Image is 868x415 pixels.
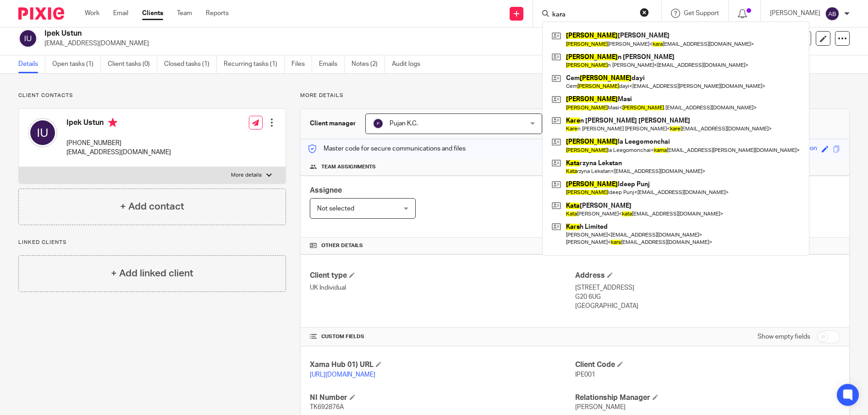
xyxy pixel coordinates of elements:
span: Team assignments [321,163,376,171]
a: Details [18,55,45,73]
p: Master code for secure communications and files [308,144,466,153]
p: [EMAIL_ADDRESS][DOMAIN_NAME] [44,39,725,48]
img: svg%3E [28,118,57,147]
p: More details [231,172,262,179]
p: UK Individual [310,283,575,292]
a: Reports [206,9,229,18]
img: svg%3E [373,118,384,129]
h4: Xama Hub 01) URL [310,360,575,370]
span: Get Support [684,10,719,16]
a: Client tasks (0) [108,55,157,73]
span: Other details [321,242,363,249]
h4: Relationship Manager [575,393,840,403]
p: [PERSON_NAME] [770,9,820,18]
a: Recurring tasks (1) [224,55,285,73]
p: [GEOGRAPHIC_DATA] [575,302,840,311]
h4: + Add contact [120,199,184,214]
h4: + Add linked client [111,266,193,280]
a: Team [177,9,192,18]
p: [STREET_ADDRESS] [575,283,840,292]
label: Show empty fields [758,332,810,341]
a: Audit logs [392,55,427,73]
h4: Ipek Ustun [66,118,171,129]
p: [EMAIL_ADDRESS][DOMAIN_NAME] [66,148,171,157]
a: [URL][DOMAIN_NAME] [310,372,375,378]
h4: NI Number [310,393,575,403]
h4: CUSTOM FIELDS [310,333,575,340]
span: Pujan K.C. [390,120,418,127]
h3: Client manager [310,119,356,128]
span: [PERSON_NAME] [575,404,626,410]
a: Closed tasks (1) [164,55,217,73]
input: Search [551,11,634,19]
p: Linked clients [18,239,286,246]
a: Work [85,9,99,18]
a: Notes (2) [352,55,385,73]
p: More details [300,92,850,99]
h4: Client Code [575,360,840,370]
a: Clients [142,9,163,18]
p: G20 6UG [575,292,840,302]
img: Pixie [18,7,64,20]
a: Files [291,55,312,73]
h4: Client type [310,271,575,280]
p: [PHONE_NUMBER] [66,139,171,148]
img: svg%3E [18,29,38,48]
h4: Address [575,271,840,280]
span: Not selected [317,205,354,212]
button: Clear [640,8,649,17]
i: Primary [108,118,117,127]
span: IPE001 [575,372,595,378]
a: Emails [319,55,345,73]
a: Open tasks (1) [52,55,101,73]
a: Email [113,9,128,18]
img: svg%3E [825,6,840,21]
span: TK692876A [310,404,344,410]
p: Client contacts [18,92,286,99]
h2: Ipek Ustun [44,29,589,38]
span: Assignee [310,187,342,194]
